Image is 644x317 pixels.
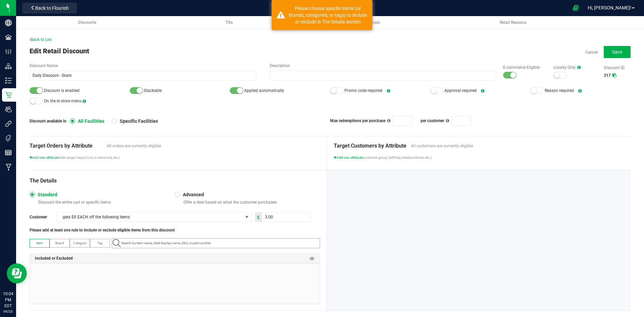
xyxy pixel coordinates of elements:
[30,177,320,185] div: The Details
[35,192,57,198] span: Standard
[30,142,103,150] span: Target Orders by Attribute
[57,212,243,222] span: gets $X EACH off the following items
[30,156,58,159] span: Add new attribute
[119,239,320,248] input: NO DATA FOUND
[35,5,69,11] span: Back to Flourish
[363,156,431,159] span: (customer group, birthday, initial purchase, etc.)
[5,63,12,69] inline-svg: Distribution
[588,5,631,10] span: Hi, [PERSON_NAME]!
[5,34,12,41] inline-svg: Facilities
[55,241,64,245] span: Brand
[36,241,43,245] span: Item
[113,239,121,247] inline-svg: Search
[5,48,12,55] inline-svg: Configuration
[3,291,13,309] p: 10:04 PM EDT
[604,73,611,78] span: 317
[604,65,631,71] label: Discount ID
[97,241,103,245] span: Tag
[36,200,175,205] p: Discount the entire cart or specific items
[344,88,382,93] span: Promo code required
[3,309,13,314] p: 09/23
[334,142,408,150] span: Target Customers by Attribute
[604,46,631,58] button: Save
[181,200,320,205] p: Offer a deal based on what the customer purchases
[5,149,12,156] inline-svg: Reports
[585,50,598,55] a: Cancel
[73,241,87,245] span: Category
[30,118,70,124] span: Discount available in
[30,37,52,42] span: Back to List
[262,212,311,222] input: Discount
[225,20,233,25] span: Tills
[330,118,385,123] span: Max redemptions per purchase
[421,118,444,123] span: per customer
[180,192,204,198] span: Advanced
[44,88,79,93] span: Discount is enabled
[5,77,12,84] inline-svg: Inventory
[30,254,320,263] div: Included or Excluded
[568,1,583,14] span: Open Ecommerce Menu
[545,88,574,93] span: Reason required
[444,88,477,93] span: Approval required
[411,143,624,149] span: All customers are currently eligible
[58,156,120,159] span: (date range, happy hour, in-store only, etc.)
[144,88,162,93] span: Stackable
[44,99,82,103] span: On the in-store menu
[612,49,622,55] span: Save
[5,19,12,26] inline-svg: Company
[244,88,284,93] span: Applied automatically
[500,20,526,25] span: Retail Reasons
[334,156,363,159] span: Add new attribute
[5,164,12,170] inline-svg: Manufacturing
[117,118,158,124] span: Specific Facilities
[503,64,547,70] label: E-commerce Eligible
[75,118,104,124] span: All Facilities
[5,106,12,113] inline-svg: Users
[5,135,12,142] inline-svg: Tags
[30,47,89,55] span: Edit Retail Discount
[553,64,597,70] label: Loyalty Only
[7,263,27,283] iframe: Resource center
[288,5,367,25] div: Please choose specific items (or brands, categories, or tags) to include or exclude in The Detail...
[5,92,12,98] inline-svg: Retail
[5,120,12,127] inline-svg: Integrations
[270,63,496,69] label: Description
[107,143,320,149] span: All orders are currently eligible
[309,255,315,262] span: Preview
[78,20,96,25] span: Discounts
[30,227,175,233] span: Please add at least one rule to include or exclude eligible items from this discount
[30,63,256,69] label: Discount Name
[30,214,56,220] span: Customer
[22,3,77,13] button: Back to Flourish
